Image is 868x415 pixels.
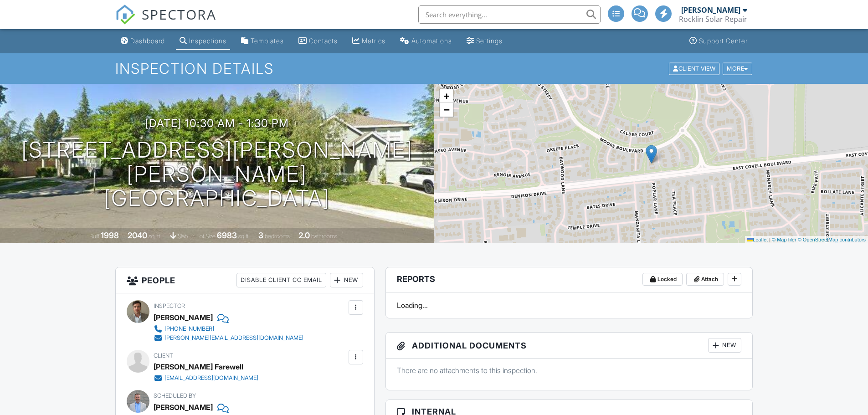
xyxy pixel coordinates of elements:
div: Support Center [699,37,748,45]
h3: Additional Documents [386,333,753,359]
a: Zoom out [440,103,453,117]
a: Templates [237,33,288,50]
span: sq. ft. [149,233,161,240]
div: [EMAIL_ADDRESS][DOMAIN_NAME] [164,374,258,382]
div: Inspections [189,37,226,45]
div: Metrics [362,37,385,45]
div: 6983 [217,231,237,240]
span: Lot Size [196,233,216,240]
p: There are no attachments to this inspection. [397,365,742,375]
div: 3 [258,231,263,240]
span: bathrooms [311,233,337,240]
span: − [443,104,449,115]
div: [PERSON_NAME] [681,5,740,15]
span: | [769,237,770,242]
a: Dashboard [117,33,169,50]
div: 2040 [128,231,147,240]
div: [PERSON_NAME] Farewell [154,360,243,374]
div: Dashboard [130,37,165,45]
a: © MapTiler [772,237,796,242]
a: [PERSON_NAME][EMAIL_ADDRESS][DOMAIN_NAME] [154,333,303,343]
a: Settings [463,33,506,50]
div: More [723,62,752,75]
div: Automations [411,37,452,45]
span: Client [154,352,173,359]
h1: [STREET_ADDRESS][PERSON_NAME] [PERSON_NAME][GEOGRAPHIC_DATA] [15,138,420,210]
a: [EMAIL_ADDRESS][DOMAIN_NAME] [154,374,258,383]
h3: People [116,267,374,293]
div: 2.0 [298,231,310,240]
span: slab [178,233,188,240]
div: [PERSON_NAME] [154,311,213,324]
div: [PHONE_NUMBER] [164,325,214,333]
a: Support Center [686,33,751,50]
span: Inspector [154,302,185,309]
span: SPECTORA [142,5,216,24]
a: Inspections [176,33,230,50]
div: Templates [251,37,284,45]
span: sq.ft. [238,233,250,240]
a: © OpenStreetMap contributors [798,237,866,242]
a: [PHONE_NUMBER] [154,324,303,333]
div: 1998 [101,231,119,240]
a: Automations (Advanced) [396,33,456,50]
div: New [708,338,741,353]
span: + [443,90,449,102]
img: The Best Home Inspection Software - Spectora [115,5,135,25]
span: bedrooms [265,233,290,240]
div: Disable Client CC Email [236,273,326,287]
div: Client View [669,62,719,75]
a: Zoom in [440,89,453,103]
h3: [DATE] 10:30 am - 1:30 pm [145,117,289,129]
div: Rocklin Solar Repair [679,15,747,24]
div: New [330,273,363,287]
div: Settings [476,37,503,45]
div: [PERSON_NAME][EMAIL_ADDRESS][DOMAIN_NAME] [164,334,303,342]
a: Metrics [349,33,389,50]
span: Scheduled By [154,392,196,399]
a: Client View [668,65,722,72]
h1: Inspection Details [115,61,753,77]
a: Contacts [295,33,341,50]
span: Built [89,233,99,240]
a: Leaflet [747,237,768,242]
div: Contacts [309,37,338,45]
a: SPECTORA [115,12,216,31]
input: Search everything... [418,5,601,24]
div: [PERSON_NAME] [154,400,213,414]
img: Marker [646,145,657,164]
